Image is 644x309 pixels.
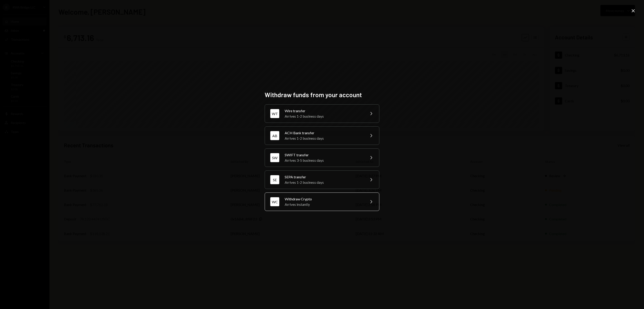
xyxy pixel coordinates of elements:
[265,170,379,189] button: SESEPA transferArrives 1-2 business days
[285,130,363,136] div: ACH Bank transfer
[265,148,379,167] button: SWSWIFT transferArrives 3-5 business days
[270,131,279,140] div: AB
[265,126,379,145] button: ABACH Bank transferArrives 1-2 business days
[265,104,379,123] button: WTWire transferArrives 1-2 business days
[285,136,363,141] div: Arrives 1-2 business days
[265,90,379,99] h2: Withdraw funds from your account
[285,180,363,185] div: Arrives 1-2 business days
[270,175,279,184] div: SE
[270,197,279,206] div: WC
[285,108,363,114] div: Wire transfer
[270,153,279,162] div: SW
[285,202,363,207] div: Arrives instantly
[285,196,363,202] div: Withdraw Crypto
[285,152,363,158] div: SWIFT transfer
[285,114,363,119] div: Arrives 1-2 business days
[285,158,363,163] div: Arrives 3-5 business days
[265,193,379,211] button: WCWithdraw CryptoArrives instantly
[285,174,363,180] div: SEPA transfer
[270,109,279,118] div: WT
